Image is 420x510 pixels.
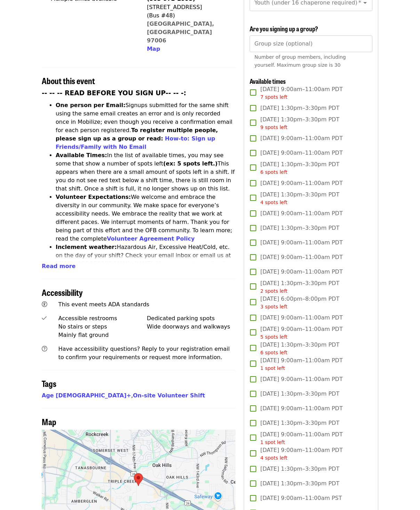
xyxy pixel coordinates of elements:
span: [DATE] 1:30pm–3:30pm PDT [260,279,339,295]
a: How-to: Sign up Friends/Family with No Email [56,135,215,150]
span: [DATE] 1:30pm–3:30pm PDT [260,465,339,473]
span: Available times [250,76,286,86]
a: [GEOGRAPHIC_DATA], [GEOGRAPHIC_DATA] 97006 [147,21,214,44]
button: Read more [42,262,75,270]
li: Signups submitted for the same shift using the same email creates an error and is only recorded o... [56,101,235,151]
span: [DATE] 9:00am–11:00am PDT [260,268,343,276]
strong: (ex: 5 spots left.) [163,160,217,167]
span: [DATE] 1:30pm–3:30pm PDT [260,390,339,398]
span: 4 spots left [260,455,288,461]
span: [DATE] 9:00am–11:00am PDT [260,404,343,413]
span: [DATE] 1:30pm–3:30pm PDT [260,224,339,232]
div: Wide doorways and walkways [147,323,235,331]
strong: To register multiple people, please sign up as a group or read: [56,127,218,142]
span: 1 spot left [260,439,285,445]
span: [DATE] 9:00am–11:00am PDT [260,179,343,187]
a: Age [DEMOGRAPHIC_DATA]+ [42,392,131,399]
i: question-circle icon [42,346,47,352]
span: 7 spots left [260,94,288,100]
strong: Volunteer Expectations: [56,194,131,200]
span: 3 spots left [260,304,288,309]
span: 9 spots left [260,124,288,130]
span: 2 spots left [260,288,288,294]
span: 1 spot left [260,365,285,371]
span: Map [147,46,160,52]
span: [DATE] 9:00am–11:00am PDT [260,375,343,383]
span: 6 spots left [260,169,288,175]
span: [DATE] 9:00am–11:00am PDT [260,314,343,322]
span: [DATE] 9:00am–11:00am PDT [260,430,343,446]
span: [DATE] 9:00am–11:00am PDT [260,356,343,372]
span: [DATE] 1:30pm–3:30pm PDT [260,419,339,427]
span: [DATE] 1:30pm–3:30pm PDT [260,160,339,176]
li: In the list of available times, you may see some that show a number of spots left This appears wh... [56,151,235,193]
span: 6 spots left [260,350,288,355]
span: Tags [42,377,56,389]
strong: -- -- -- READ BEFORE YOU SIGN UP-- -- -: [42,89,186,97]
span: [DATE] 1:30pm–3:30pm PDT [260,341,339,356]
span: Accessibility [42,286,83,298]
span: , [42,392,133,399]
span: Are you signing up a group? [250,24,318,33]
span: [DATE] 9:00am–11:00am PDT [260,253,343,261]
span: Map [42,415,56,428]
span: [DATE] 1:30pm–3:30pm PDT [260,191,339,206]
i: check icon [42,315,47,322]
a: Volunteer Agreement Policy [107,235,195,242]
span: This event meets ADA standards [58,301,150,308]
span: [DATE] 9:00am–11:00am PDT [260,149,343,157]
span: About this event [42,74,95,87]
span: [DATE] 9:00am–11:00am PDT [260,325,343,341]
div: No stairs or steps [58,323,147,331]
strong: One person per Email: [56,102,126,108]
span: [DATE] 6:00pm–8:00pm PDT [260,295,339,310]
span: [DATE] 9:00am–11:00am PST [260,494,342,502]
strong: Inclement weather: [56,244,117,250]
span: [DATE] 9:00am–11:00am PDT [260,85,343,101]
input: [object Object] [250,35,372,52]
div: Mainly flat ground [58,331,147,339]
span: [DATE] 1:30pm–3:30pm PDT [260,479,339,488]
span: 4 spots left [260,200,288,205]
li: Hazardous Air, Excessive Heat/Cold, etc. on the day of your shift? Check your email inbox or emai... [56,243,235,285]
span: [DATE] 9:00am–11:00am PDT [260,238,343,247]
span: [DATE] 9:00am–11:00am PDT [260,209,343,218]
div: [STREET_ADDRESS] [147,3,229,11]
button: Map [147,45,160,53]
i: universal-access icon [42,301,47,308]
li: We welcome and embrace the diversity in our community. We make space for everyone’s accessibility... [56,193,235,243]
span: Number of group members, including yourself. Maximum group size is 30 [255,54,346,68]
div: (Bus #48) [147,11,229,20]
span: 5 spots left [260,334,288,340]
span: [DATE] 1:30pm–3:30pm PDT [260,104,339,112]
a: On-site Volunteer Shift [133,392,205,399]
span: [DATE] 9:00am–11:00am PDT [260,134,343,143]
span: Read more [42,263,75,269]
div: Accessible restrooms [58,314,147,323]
div: Dedicated parking spots [147,314,235,323]
span: [DATE] 9:00am–11:00am PDT [260,446,343,462]
span: Have accessibility questions? Reply to your registration email to confirm your requirements or re... [58,346,230,361]
strong: Available Times: [56,152,107,159]
span: [DATE] 1:30pm–3:30pm PDT [260,115,339,131]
